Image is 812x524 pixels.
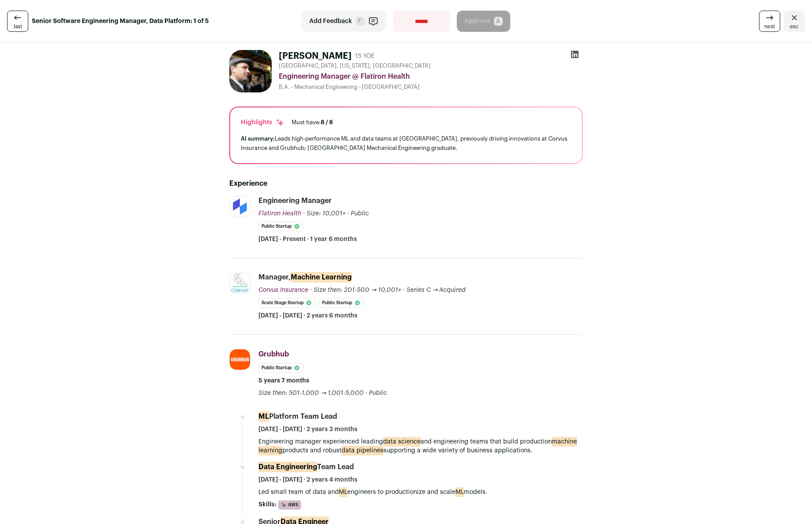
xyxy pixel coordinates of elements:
button: Add Feedback F [302,11,386,32]
li: Scale Stage Startup [258,298,315,308]
span: [DATE] - [DATE] · 2 years 3 months [258,425,357,434]
div: Team Lead [258,462,354,472]
span: 8 / 8 [321,119,333,125]
span: AI summary: [241,136,275,142]
img: f4f28c0383798502058d102d7bb4abcd367cfcc4ff24ceb5646e4d32cfe0d838.jpg [230,196,250,217]
mark: Data Engineering [258,462,317,472]
mark: ML [339,487,347,497]
span: [DATE] - [DATE] · 2 years 4 months [258,475,357,484]
span: F [356,17,364,26]
span: · Size then: 201-500 → 10,001+ [310,287,401,293]
div: Engineering Manager @ Flatiron Health [279,71,583,82]
h2: Experience [229,178,583,189]
li: Public Startup [258,222,304,231]
div: 15 YOE [355,52,375,61]
span: [DATE] - [DATE] · 2 years 6 months [258,311,357,320]
span: · [403,286,405,295]
span: [GEOGRAPHIC_DATA], [US_STATE], [GEOGRAPHIC_DATA] [279,62,431,69]
span: 5 years 7 months [258,376,309,385]
li: Public Startup [258,363,304,373]
span: Grubhub [258,351,289,358]
img: 94de2a06470d935e2a84486617712f1b0b53d65ff77606b386f9f6ae6233efb7.jpg [230,349,250,370]
span: last [14,23,22,30]
a: Close [784,11,805,32]
span: [DATE] - Present · 1 year 6 months [258,235,357,244]
span: Flatiron Health [258,210,301,217]
span: Public [369,390,387,396]
p: Led small team of data and engineers to productionize and scale models. [258,488,583,497]
span: Public [351,210,369,217]
mark: ML [258,411,269,422]
div: Leads high-performance ML and data teams at [GEOGRAPHIC_DATA], previously driving innovations at ... [241,134,571,153]
span: · [347,209,349,218]
div: Engineering Manager [258,196,332,206]
li: AWS [278,500,301,510]
span: · [365,389,367,398]
mark: data science [383,437,421,447]
a: last [7,11,28,32]
span: · Size: 10,001+ [303,210,345,217]
div: B.A. - Mechanical Engineering - [GEOGRAPHIC_DATA] [279,84,583,91]
img: 4d00a312358d3c6100d7b2bb17b23b91c4ab446ea32cf7b84d8becb5ee2cf89e.png [230,273,250,293]
span: Size then: 501-1,000 → 1,001-5,000 [258,390,364,396]
span: esc [790,23,799,30]
p: Engineering manager experienced leading and engineering teams that build production products and ... [258,437,583,455]
div: Manager, [258,272,352,282]
span: Skills: [258,500,276,509]
span: Add Feedback [309,17,352,26]
div: Platform Team Lead [258,412,337,421]
img: ab66f42451abf3dd0ebbc1dd7a13579e7b89c732d9cf1ed89db74dcd40f12295.jpg [229,50,272,92]
div: Highlights [241,118,285,127]
mark: ML [455,487,464,497]
mark: data pipelines [341,446,383,455]
a: next [759,11,780,32]
span: next [764,23,775,30]
div: Must have: [292,119,333,126]
mark: Machine Learning [291,272,352,283]
li: Public Startup [319,298,364,308]
h1: [PERSON_NAME] [279,50,352,62]
mark: machine learning [258,437,577,455]
span: Series C → Acquired [406,287,466,293]
span: Corvus Insurance [258,287,308,293]
strong: Senior Software Engineering Manager, Data Platform: 1 of 5 [32,17,209,26]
